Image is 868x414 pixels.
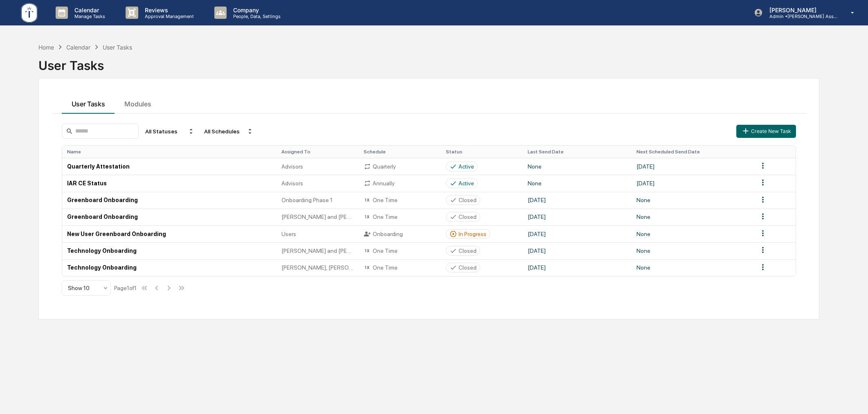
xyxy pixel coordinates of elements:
[62,146,277,158] th: Name
[763,7,839,13] p: [PERSON_NAME]
[523,158,632,175] td: None
[523,225,632,242] td: [DATE]
[459,197,477,203] div: Closed
[142,125,198,138] div: All Statuses
[227,7,285,13] p: Company
[62,225,277,242] td: New User Greenboard Onboarding
[459,163,474,170] div: Active
[281,180,303,187] span: Advisors
[523,192,632,209] td: [DATE]
[632,242,753,259] td: None
[523,242,632,259] td: [DATE]
[68,13,109,19] p: Manage Tasks
[227,13,285,19] p: People, Data, Settings
[364,264,436,271] div: One Time
[281,248,354,254] span: [PERSON_NAME] and [PERSON_NAME] Onboarding
[62,259,277,276] td: Technology Onboarding
[736,125,796,138] button: Create New Task
[523,209,632,225] td: [DATE]
[632,175,753,191] td: [DATE]
[364,180,436,187] div: Annually
[38,52,820,73] div: User Tasks
[632,209,753,225] td: None
[281,231,296,237] span: Users
[103,44,132,51] div: User Tasks
[364,196,436,204] div: One Time
[281,214,354,220] span: [PERSON_NAME] and [PERSON_NAME] Onboarding
[62,92,115,114] button: User Tasks
[459,231,486,237] div: In Progress
[842,387,864,409] iframe: Open customer support
[62,242,277,259] td: Technology Onboarding
[364,230,436,238] div: Onboarding
[115,92,161,114] button: Modules
[632,192,753,209] td: None
[66,44,90,51] div: Calendar
[459,180,474,187] div: Active
[459,248,477,254] div: Closed
[364,247,436,254] div: One Time
[632,146,753,158] th: Next Scheduled Send Date
[62,209,277,225] td: Greenboard Onboarding
[359,146,441,158] th: Schedule
[632,259,753,276] td: None
[632,225,753,242] td: None
[364,213,436,220] div: One Time
[459,264,477,271] div: Closed
[763,13,839,19] p: Admin • [PERSON_NAME] Asset Management LLC
[62,192,277,209] td: Greenboard Onboarding
[68,7,109,13] p: Calendar
[20,2,39,24] img: logo
[38,44,54,51] div: Home
[523,259,632,276] td: [DATE]
[138,7,198,13] p: Reviews
[277,146,359,158] th: Assigned To
[62,175,277,191] td: IAR CE Status
[441,146,523,158] th: Status
[632,158,753,175] td: [DATE]
[364,163,436,170] div: Quarterly
[281,163,303,170] span: Advisors
[523,146,632,158] th: Last Send Date
[281,197,333,203] span: Onboarding Phase 1
[523,175,632,191] td: None
[201,125,256,138] div: All Schedules
[138,13,198,19] p: Approval Management
[281,264,354,271] span: [PERSON_NAME], [PERSON_NAME], [PERSON_NAME] Onboard
[114,285,137,291] div: Page 1 of 1
[459,214,477,220] div: Closed
[62,158,277,175] td: Quarterly Attestation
